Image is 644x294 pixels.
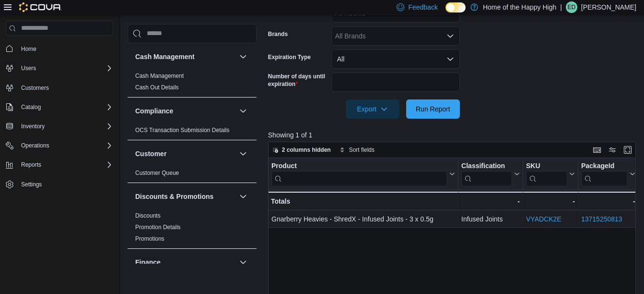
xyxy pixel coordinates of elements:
[135,84,179,91] a: Cash Out Details
[581,1,636,13] p: [PERSON_NAME]
[2,42,117,56] button: Home
[581,161,628,186] div: Package URL
[19,2,62,12] img: Cova
[135,52,195,61] h3: Cash Management
[17,140,113,151] span: Operations
[17,159,113,171] span: Reports
[135,170,179,176] a: Customer Queue
[237,148,249,159] button: Customer
[21,161,41,169] span: Reports
[135,106,173,116] h3: Compliance
[461,161,512,171] div: Classification
[135,257,235,267] button: Finance
[336,144,378,156] button: Sort fields
[581,161,628,171] div: PackageId
[135,235,164,243] span: Promotions
[526,215,562,223] a: VYADCK2E
[135,212,161,220] span: Discounts
[237,191,249,202] button: Discounts & Promotions
[526,161,575,186] button: SKU
[445,12,446,13] span: Dark Mode
[21,122,45,130] span: Inventory
[2,61,117,75] button: Users
[135,149,235,159] button: Customer
[461,161,520,186] button: Classification
[351,99,394,119] span: Export
[268,53,311,61] label: Expiration Type
[17,82,53,94] a: Customers
[591,144,603,156] button: Keyboard shortcuts
[17,62,113,74] span: Users
[17,159,45,171] button: Reports
[6,38,113,217] nav: Complex example
[2,177,117,191] button: Settings
[2,139,117,152] button: Operations
[607,144,618,156] button: Display options
[17,178,113,190] span: Settings
[2,100,117,114] button: Catalog
[406,99,460,119] button: Run Report
[135,126,230,134] span: OCS Transaction Submission Details
[237,51,249,62] button: Cash Management
[271,213,455,225] div: Gnarberry Heavies - ShredX - Infused Joints - 3 x 0.5g
[17,140,53,151] button: Operations
[483,1,556,13] p: Home of the Happy High
[446,32,454,40] button: Open list of options
[526,196,575,207] div: -
[331,49,460,69] button: All
[461,161,512,186] div: Classification
[237,257,249,268] button: Finance
[282,146,331,154] span: 2 columns hidden
[581,215,622,223] a: 13715250813
[268,73,328,88] label: Number of days until expiration
[135,235,164,242] a: Promotions
[346,99,399,119] button: Export
[135,257,161,267] h3: Finance
[135,73,184,79] a: Cash Management
[445,2,466,12] input: Dark Mode
[271,161,447,186] div: Product
[21,103,41,111] span: Catalog
[17,179,46,190] a: Settings
[17,101,45,113] button: Catalog
[268,30,288,38] label: Brands
[135,169,179,177] span: Customer Queue
[135,224,181,231] a: Promotion Details
[408,2,437,12] span: Feedback
[135,149,166,159] h3: Customer
[271,161,455,186] button: Product
[135,212,161,219] a: Discounts
[135,127,230,134] a: OCS Transaction Submission Details
[461,213,520,225] div: Infused Joints
[128,167,257,183] div: Customer
[560,1,562,13] p: |
[135,72,184,80] span: Cash Management
[135,192,213,201] h3: Discounts & Promotions
[135,192,235,201] button: Discounts & Promotions
[17,43,113,55] span: Home
[17,82,113,94] span: Customers
[135,84,179,91] span: Cash Out Details
[21,64,36,72] span: Users
[568,1,576,13] span: ED
[461,196,520,207] div: -
[128,124,257,140] div: Compliance
[21,181,42,188] span: Settings
[526,161,567,186] div: SKU URL
[17,43,40,55] a: Home
[622,144,633,156] button: Enter fullscreen
[2,158,117,171] button: Reports
[2,81,117,95] button: Customers
[581,161,635,186] button: PackageId
[21,84,49,92] span: Customers
[17,121,48,132] button: Inventory
[128,70,257,97] div: Cash Management
[271,196,455,207] div: Totals
[416,104,450,114] span: Run Report
[271,161,447,171] div: Product
[21,142,49,149] span: Operations
[566,1,577,13] div: Emma Dewey
[269,144,335,156] button: 2 columns hidden
[17,121,113,132] span: Inventory
[17,62,40,74] button: Users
